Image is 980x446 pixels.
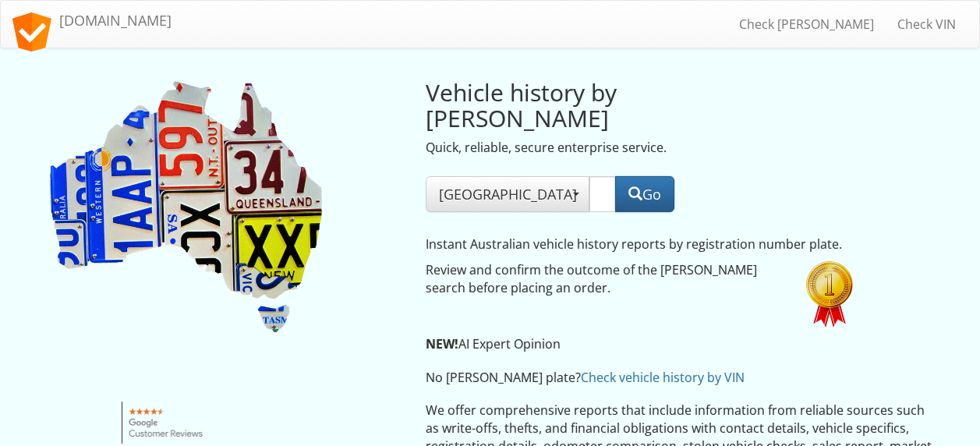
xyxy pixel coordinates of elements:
[12,12,51,51] img: logo.svg
[426,335,458,352] strong: NEW!
[426,176,589,212] button: [GEOGRAPHIC_DATA]
[581,369,745,386] a: Check vehicle history by VIN
[439,185,576,204] span: [GEOGRAPHIC_DATA]
[426,369,858,387] p: No [PERSON_NAME] plate?
[727,5,886,44] a: Check [PERSON_NAME]
[426,80,783,131] h2: Vehicle history by [PERSON_NAME]
[589,176,616,212] input: Rego
[426,335,858,353] p: AI Expert Opinion
[806,261,853,327] img: 1st.png
[426,139,783,157] p: Quick, reliable, secure enterprise service.
[886,5,968,44] a: Check VIN
[46,80,327,336] img: Rego Check
[426,261,783,297] p: Review and confirm the outcome of the [PERSON_NAME] search before placing an order.
[615,176,674,212] button: Go
[1,1,183,40] a: [DOMAIN_NAME]
[122,402,211,444] img: Google customer reviews
[426,235,858,253] p: Instant Australian vehicle history reports by registration number plate.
